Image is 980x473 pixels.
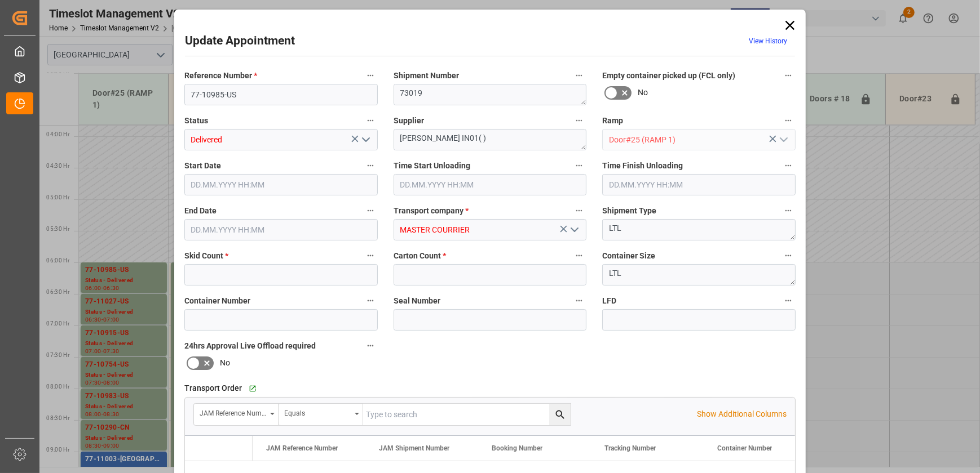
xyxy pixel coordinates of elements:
button: Shipment Number [572,68,586,83]
button: Container Size [781,248,796,263]
button: open menu [774,131,791,149]
button: 24hrs Approval Live Offload required [363,338,378,353]
span: End Date [184,205,217,217]
button: Skid Count * [363,248,378,263]
span: Status [184,115,208,127]
span: Transport Order [184,382,242,394]
input: Type to search/select [602,129,796,150]
h2: Update Appointment [185,32,295,50]
span: Seal Number [394,295,440,307]
span: Time Finish Unloading [602,160,683,172]
span: Transport company [394,205,469,217]
span: Shipment Type [602,205,656,217]
span: Container Number [184,295,250,307]
span: Time Start Unloading [394,160,470,172]
button: search button [549,404,571,425]
span: Start Date [184,160,221,172]
span: Supplier [394,115,424,127]
button: open menu [194,404,279,425]
button: open menu [566,221,582,239]
button: Start Date [363,158,378,173]
span: 24hrs Approval Live Offload required [184,340,316,352]
span: Shipment Number [394,70,459,82]
input: Type to search [363,404,571,425]
textarea: [PERSON_NAME] IN01( ) [394,129,587,150]
span: No [220,357,230,369]
span: No [638,87,648,99]
span: Booking Number [492,444,542,452]
span: Skid Count [184,250,228,262]
div: JAM Reference Number [200,405,266,418]
button: Seal Number [572,293,586,308]
button: Shipment Type [781,203,796,218]
span: JAM Shipment Number [379,444,449,452]
input: DD.MM.YYYY HH:MM [394,174,587,195]
button: open menu [279,404,363,425]
button: Carton Count * [572,248,586,263]
button: open menu [356,131,373,149]
span: Container Size [602,250,655,262]
input: DD.MM.YYYY HH:MM [184,219,378,240]
textarea: LTL [602,264,796,285]
button: Status [363,113,378,128]
span: Ramp [602,115,623,127]
span: Carton Count [394,250,446,262]
input: DD.MM.YYYY HH:MM [602,174,796,195]
button: Empty container picked up (FCL only) [781,68,796,83]
textarea: LTL [602,219,796,240]
button: Supplier [572,113,586,128]
button: Ramp [781,113,796,128]
button: LFD [781,293,796,308]
button: Reference Number * [363,68,378,83]
div: Equals [284,405,351,418]
button: Time Start Unloading [572,158,586,173]
span: Empty container picked up (FCL only) [602,70,735,82]
button: Container Number [363,293,378,308]
span: LFD [602,295,616,307]
button: Transport company * [572,203,586,218]
span: Reference Number [184,70,257,82]
a: View History [749,37,787,45]
p: Show Additional Columns [697,408,787,420]
textarea: 73019 [394,84,587,105]
input: DD.MM.YYYY HH:MM [184,174,378,195]
button: End Date [363,203,378,218]
span: Tracking Number [604,444,656,452]
button: Time Finish Unloading [781,158,796,173]
span: JAM Reference Number [266,444,338,452]
input: Type to search/select [184,129,378,150]
span: Container Number [717,444,772,452]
